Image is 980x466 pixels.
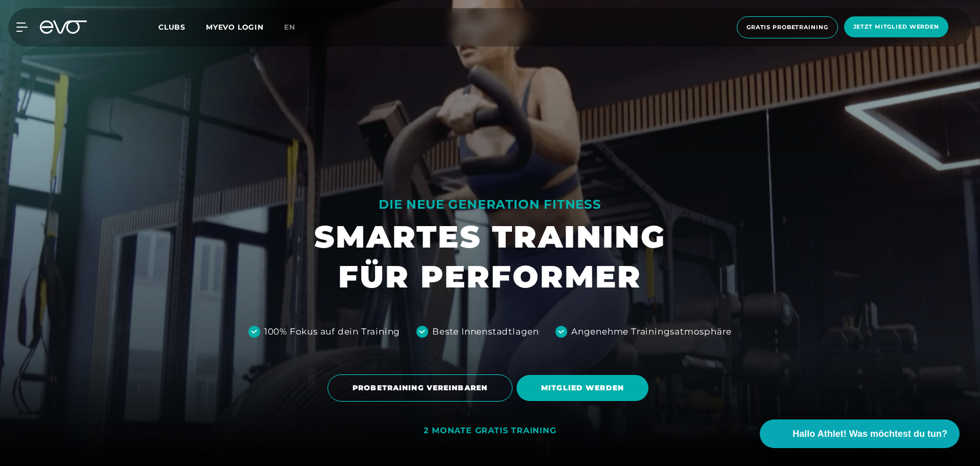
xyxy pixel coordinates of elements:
span: MITGLIED WERDEN [541,383,624,393]
a: en [284,21,308,33]
span: Gratis Probetraining [746,23,828,32]
span: Jetzt Mitglied werden [853,23,939,31]
h1: SMARTES TRAINING FÜR PERFORMER [314,217,666,297]
div: DIE NEUE GENERATION FITNESS [314,196,666,213]
span: en [284,23,295,32]
a: MYEVO LOGIN [206,23,264,32]
div: Beste Innenstadtlagen [432,325,539,339]
a: MITGLIED WERDEN [517,367,652,409]
span: PROBETRAINING VEREINBAREN [353,383,487,393]
div: 100% Fokus auf dein Training [264,325,400,339]
a: Gratis Probetraining [734,16,841,38]
a: Jetzt Mitglied werden [841,16,951,38]
button: Hallo Athlet! Was möchtest du tun? [760,419,960,448]
span: Clubs [158,23,185,32]
div: Angenehme Trainingsatmosphäre [571,325,732,339]
a: PROBETRAINING VEREINBAREN [328,367,517,409]
div: 2 MONATE GRATIS TRAINING [424,426,556,436]
a: Clubs [158,22,206,32]
span: Hallo Athlet! Was möchtest du tun? [792,427,947,441]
